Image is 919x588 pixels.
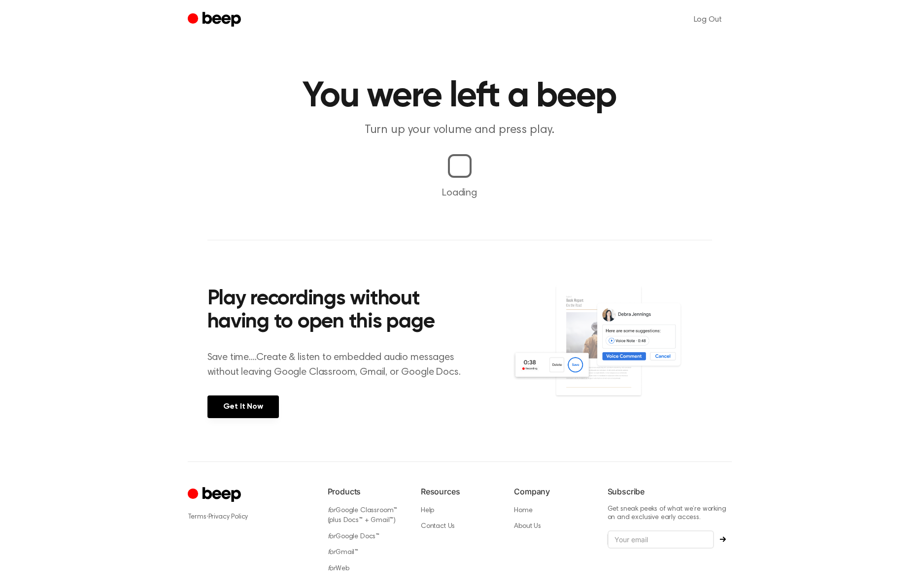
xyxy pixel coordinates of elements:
h6: Subscribe [608,486,732,497]
i: for [328,565,336,572]
a: Cruip [188,486,243,505]
a: forGoogle Docs™ [328,533,380,540]
a: forGoogle Classroom™ (plus Docs™ + Gmail™) [328,507,398,524]
a: Privacy Policy [208,514,248,521]
i: for [328,533,336,540]
h6: Products [328,486,405,497]
h6: Company [514,486,591,497]
h1: You were left a beep [207,79,712,114]
a: Contact Us [421,523,455,530]
a: Log Out [684,8,732,32]
p: Get sneak peeks of what we’re working on and exclusive early access. [608,505,732,523]
p: Turn up your volume and press play. [271,122,649,138]
input: Your email [608,530,714,549]
a: forWeb [328,565,349,572]
i: for [328,507,336,514]
a: Beep [188,10,243,30]
h6: Resources [421,486,498,497]
div: · [188,512,312,522]
p: Loading [12,186,907,200]
p: Save time....Create & listen to embedded audio messages without leaving Google Classroom, Gmail, ... [207,350,473,380]
a: Home [514,507,532,514]
a: forGmail™ [328,549,359,556]
a: Terms [188,514,206,521]
a: About Us [514,523,541,530]
a: Help [421,507,434,514]
button: Subscribe [714,536,732,542]
i: for [328,549,336,556]
h2: Play recordings without having to open this page [207,288,473,334]
img: Voice Comments on Docs and Recording Widget [512,285,712,417]
a: Get It Now [207,395,279,418]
